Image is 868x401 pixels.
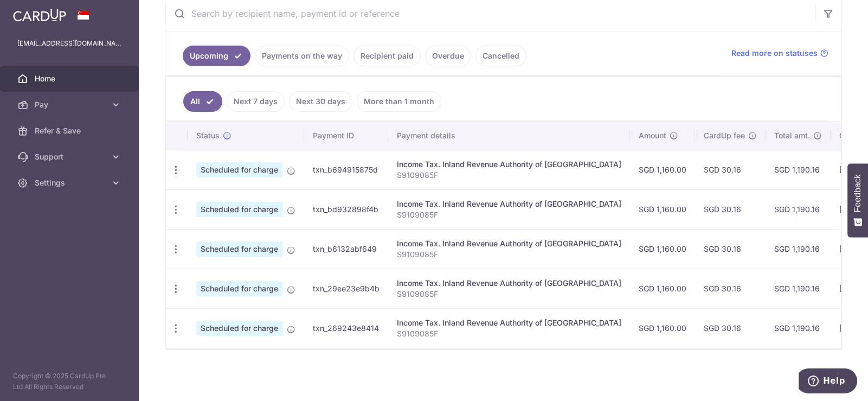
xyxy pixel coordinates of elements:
[196,321,282,336] span: Scheduled for charge
[196,162,282,177] span: Scheduled for charge
[425,46,471,66] a: Overdue
[35,125,106,136] span: Refer & Save
[13,9,66,22] img: CardUp
[304,308,388,348] td: txn_269243e8414
[397,238,621,249] div: Income Tax. Inland Revenue Authority of [GEOGRAPHIC_DATA]
[397,317,621,328] div: Income Tax. Inland Revenue Authority of [GEOGRAPHIC_DATA]
[799,368,857,396] iframe: Opens a widget where you can find more information
[695,150,766,189] td: SGD 30.16
[397,170,621,181] p: S9109085F
[630,269,695,308] td: SGD 1,160.00
[695,229,766,269] td: SGD 30.16
[766,229,831,269] td: SGD 1,190.16
[695,308,766,348] td: SGD 30.16
[475,46,526,66] a: Cancelled
[630,229,695,269] td: SGD 1,160.00
[847,163,868,237] button: Feedback - Show survey
[766,150,831,189] td: SGD 1,190.16
[196,241,282,257] span: Scheduled for charge
[196,281,282,296] span: Scheduled for charge
[853,174,863,212] span: Feedback
[35,99,106,110] span: Pay
[353,46,421,66] a: Recipient paid
[630,308,695,348] td: SGD 1,160.00
[704,130,745,141] span: CardUp fee
[35,151,106,162] span: Support
[196,202,282,217] span: Scheduled for charge
[35,73,106,84] span: Home
[304,269,388,308] td: txn_29ee23e9b4b
[397,159,621,170] div: Income Tax. Inland Revenue Authority of [GEOGRAPHIC_DATA]
[766,308,831,348] td: SGD 1,190.16
[183,91,222,112] a: All
[304,150,388,189] td: txn_b694915875d
[397,249,621,260] p: S9109085F
[304,122,388,150] th: Payment ID
[304,229,388,269] td: txn_b6132abf649
[289,91,352,112] a: Next 30 days
[766,189,831,229] td: SGD 1,190.16
[388,122,630,150] th: Payment details
[731,48,818,59] span: Read more on statuses
[227,91,285,112] a: Next 7 days
[183,46,250,66] a: Upcoming
[196,130,220,141] span: Status
[357,91,441,112] a: More than 1 month
[639,130,666,141] span: Amount
[397,278,621,289] div: Income Tax. Inland Revenue Authority of [GEOGRAPHIC_DATA]
[17,38,121,49] p: [EMAIL_ADDRESS][DOMAIN_NAME]
[630,150,695,189] td: SGD 1,160.00
[397,209,621,220] p: S9109085F
[731,48,828,59] a: Read more on statuses
[766,269,831,308] td: SGD 1,190.16
[304,189,388,229] td: txn_bd932898f4b
[397,199,621,209] div: Income Tax. Inland Revenue Authority of [GEOGRAPHIC_DATA]
[35,177,106,188] span: Settings
[695,269,766,308] td: SGD 30.16
[774,130,810,141] span: Total amt.
[630,189,695,229] td: SGD 1,160.00
[397,289,621,300] p: S9109085F
[695,189,766,229] td: SGD 30.16
[397,328,621,339] p: S9109085F
[255,46,349,66] a: Payments on the way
